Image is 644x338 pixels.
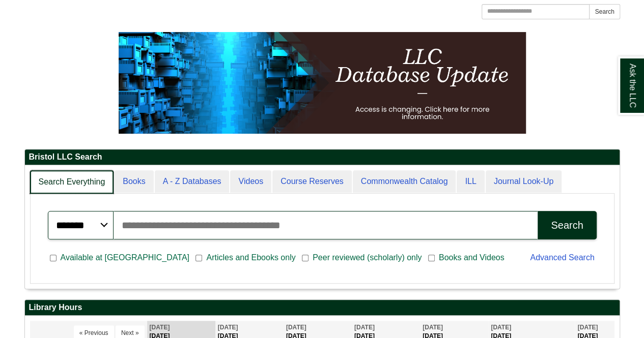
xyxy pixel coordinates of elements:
input: Books and Videos [428,254,435,263]
span: [DATE] [354,324,375,331]
a: ILL [457,170,484,193]
span: [DATE] [423,324,443,331]
a: Books [115,170,153,193]
span: [DATE] [218,324,238,331]
span: [DATE] [577,324,598,331]
a: Search Everything [30,170,114,194]
img: HTML tutorial [119,32,526,134]
a: Commonwealth Catalog [353,170,456,193]
h2: Library Hours [25,300,620,316]
a: Videos [230,170,271,193]
span: Books and Videos [435,252,509,264]
h2: Bristol LLC Search [25,149,620,165]
span: Available at [GEOGRAPHIC_DATA] [57,252,193,264]
button: Search [589,4,620,19]
span: Peer reviewed (scholarly) only [309,252,426,264]
a: Advanced Search [530,253,594,262]
button: Search [538,211,596,239]
a: A - Z Databases [155,170,230,193]
a: Course Reserves [272,170,352,193]
span: [DATE] [150,324,170,331]
div: Search [551,220,583,231]
span: [DATE] [491,324,511,331]
span: Articles and Ebooks only [202,252,299,264]
a: Journal Look-Up [486,170,562,193]
input: Articles and Ebooks only [195,254,202,263]
span: [DATE] [286,324,306,331]
input: Peer reviewed (scholarly) only [302,254,309,263]
input: Available at [GEOGRAPHIC_DATA] [50,254,57,263]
